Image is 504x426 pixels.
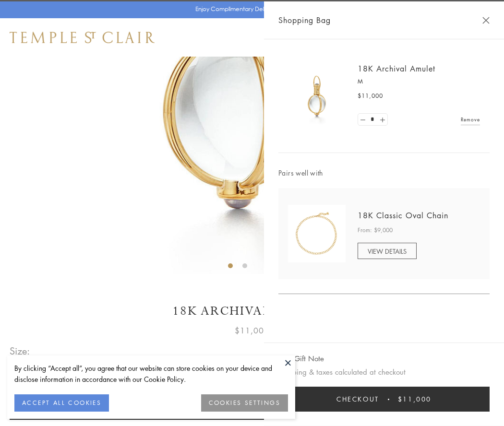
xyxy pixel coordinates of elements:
[368,247,407,256] span: VIEW DETAILS
[235,324,269,337] span: $11,000
[358,91,383,101] span: $11,000
[398,394,432,404] span: $11,000
[288,67,346,125] img: 18K Archival Amulet
[288,205,346,262] img: N88865-OV18
[14,394,109,412] button: ACCEPT ALL COOKIES
[358,243,417,259] a: VIEW DETAILS
[10,303,494,319] h1: 18K Archival Amulet
[358,77,480,86] p: M
[461,114,480,125] a: Remove
[10,343,31,359] span: Size:
[278,14,331,26] span: Shopping Bag
[358,63,435,74] a: 18K Archival Amulet
[358,210,448,221] a: 18K Classic Oval Chain
[358,225,393,235] span: From: $9,000
[278,167,490,178] span: Pairs well with
[10,32,155,43] img: Temple St. Clair
[278,353,324,365] button: Add Gift Note
[14,363,288,385] div: By clicking “Accept all”, you agree that our website can store cookies on your device and disclos...
[278,366,490,378] p: Shipping & taxes calculated at checkout
[278,387,490,412] button: Checkout $11,000
[201,394,288,412] button: COOKIES SETTINGS
[358,114,368,126] a: Set quantity to 0
[482,17,490,24] button: Close Shopping Bag
[336,394,379,404] span: Checkout
[377,114,387,126] a: Set quantity to 2
[195,4,304,14] p: Enjoy Complimentary Delivery & Returns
